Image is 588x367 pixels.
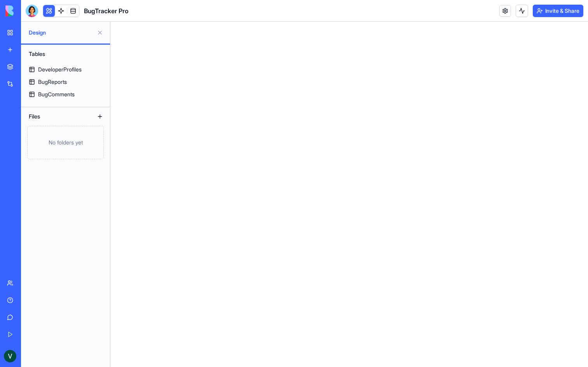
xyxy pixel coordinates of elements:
[5,5,54,16] img: logo
[21,76,110,88] a: BugReports
[4,350,16,362] img: ACg8ocIUuZBPiWDsSkWw-8pLdJYSabRYQuP1_aSK8k5agNkGBk_8=s96-c
[29,29,94,37] span: Design
[38,90,75,98] div: BugComments
[38,78,67,86] div: BugReports
[21,126,110,159] a: No folders yet
[84,6,128,16] span: BugTracker Pro
[38,66,82,73] div: DeveloperProfiles
[25,110,87,123] div: Files
[533,5,583,17] button: Invite & Share
[21,63,110,76] a: DeveloperProfiles
[25,48,106,60] div: Tables
[27,126,104,159] div: No folders yet
[21,88,110,101] a: BugComments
